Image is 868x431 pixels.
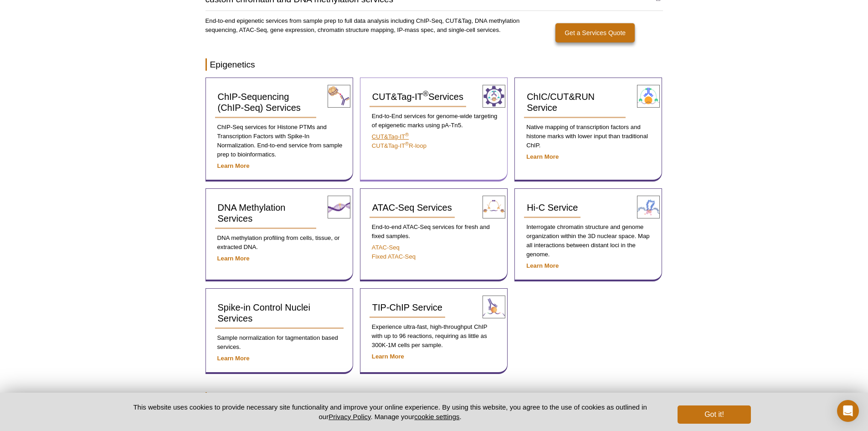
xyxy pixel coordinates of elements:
p: End-to-End services for genome-wide targeting of epigenetic marks using pA-Tn5. [370,112,498,130]
div: Open Intercom Messenger [837,400,859,422]
a: ChIC/CUT&RUN Service [524,87,626,118]
a: Get a Services Quote [555,23,635,42]
span: Spike-in Control Nuclei Services [218,302,310,323]
a: DNA Methylation Services [215,198,317,229]
p: Native mapping of transcription factors and histone marks with lower input than traditional ChIP. [524,123,652,150]
span: CUT&Tag-IT Services [372,92,463,102]
a: CUT&Tag-IT® [372,133,409,140]
a: Learn More [217,255,250,262]
sup: ® [423,90,428,99]
span: TIP-ChIP Service [372,302,442,312]
p: DNA methylation profiling from cells, tissue, or extracted DNA. [215,234,344,252]
a: Learn More [217,355,250,362]
button: cookie settings [414,413,459,421]
img: Hi-C Service [637,196,660,218]
p: This website uses cookies to provide necessary site functionality and improve your online experie... [118,402,663,421]
img: ChIC/CUT&RUN Service [637,85,660,108]
span: DNA Methylation Services [218,203,286,223]
img: ChIP-Seq Services [328,85,350,108]
p: End-to-end ATAC-Seq services for fresh and fixed samples. [370,223,498,241]
a: Hi-C Service [524,198,580,218]
a: ChIP-Sequencing (ChIP-Seq) Services [215,87,317,118]
img: ATAC-Seq Services [483,196,505,218]
a: Fixed ATAC-Seq [372,253,416,260]
span: ChIP-Sequencing (ChIP-Seq) Services [218,92,301,113]
a: Learn More [526,153,559,160]
sup: ® [405,132,409,137]
span: ChIC/CUT&RUN Service [527,92,595,113]
span: ATAC-Seq Services [372,203,452,213]
img: DNA Methylation Services [328,196,350,218]
p: ChIP-Seq services for Histone PTMs and Transcription Factors with Spike-In Normalization. End-to-... [215,123,344,159]
sup: ® [405,141,409,146]
a: CUT&Tag-IT®Services [370,87,466,107]
span: Hi-C Service [527,203,578,213]
a: Privacy Policy [329,413,370,421]
img: CUT&Tag-IT® Services [483,85,505,108]
p: End-to-end epigenetic services from sample prep to full data analysis including ChIP-Seq, CUT&Tag... [205,16,521,35]
p: Interrogate chromatin structure and genome organization within the 3D nuclear space. Map all inte... [524,223,652,259]
a: Spike-in Control Nuclei Services [215,298,344,329]
p: Sample normalization for tagmentation based services. [215,333,344,352]
button: Got it! [678,405,750,424]
a: Learn More [372,353,404,360]
a: ATAC-Seq Services [370,198,455,218]
a: Learn More [526,262,559,269]
a: Learn More [217,162,250,169]
a: ATAC-Seq [372,244,400,251]
h2: Epigenetics [205,58,663,71]
img: TIP-ChIP Service [483,296,505,318]
p: Experience ultra-fast, high-throughput ChIP with up to 96 reactions, requiring as little as 300K-... [370,322,498,350]
a: CUT&Tag-IT®R-loop [372,142,426,149]
a: TIP-ChIP Service [370,298,445,318]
